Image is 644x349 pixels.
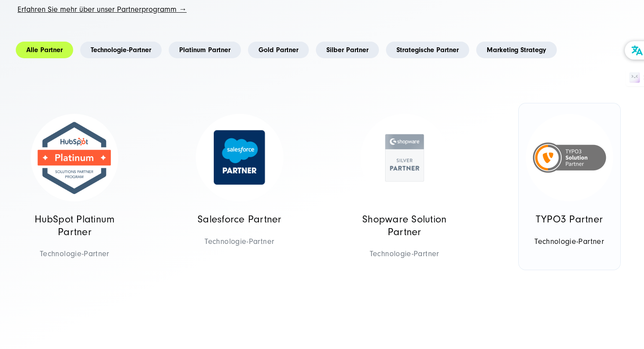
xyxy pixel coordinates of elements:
[526,114,613,201] img: TYPO3 Solution Partner Logo
[476,42,557,58] a: Marketing Strategy
[169,42,241,58] a: Platinum Partner
[248,42,309,58] a: Gold Partner
[361,247,448,261] span: Technologie-Partner
[196,235,283,248] span: Technologie-Partner
[316,42,379,58] a: Silber Partner
[24,103,125,282] a: Platinum Badge Hubspot HubSpot Platinum Partner Technologie-Partner
[519,103,620,270] a: TYPO3 Solution Partner Logo TYPO3 Partner Technologie-Partner
[31,114,118,201] img: Platinum Badge Hubspot
[386,42,469,58] a: Strategische Partner
[189,103,290,270] a: Logo_Salesforce Salesforce Partner Technologie-Partner
[526,235,613,248] span: Technologie-Partner
[31,247,118,261] span: Technologie-Partner
[526,213,613,226] p: TYPO3 Partner
[196,114,283,201] img: Logo_Salesforce
[18,5,187,14] a: Erfahren Sie mehr über unser Partnerprogramm →
[31,213,118,238] p: HubSpot Platinum Partner
[16,42,73,58] a: Alle Partner
[354,103,455,282] a: Logo_shopware_silberpartner Shopware Solution Partner Technologie-Partner
[361,114,448,201] img: Logo_shopware_silberpartner
[361,213,448,238] p: Shopware Solution Partner
[80,42,162,58] a: Technologie-Partner
[196,213,283,226] p: Salesforce Partner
